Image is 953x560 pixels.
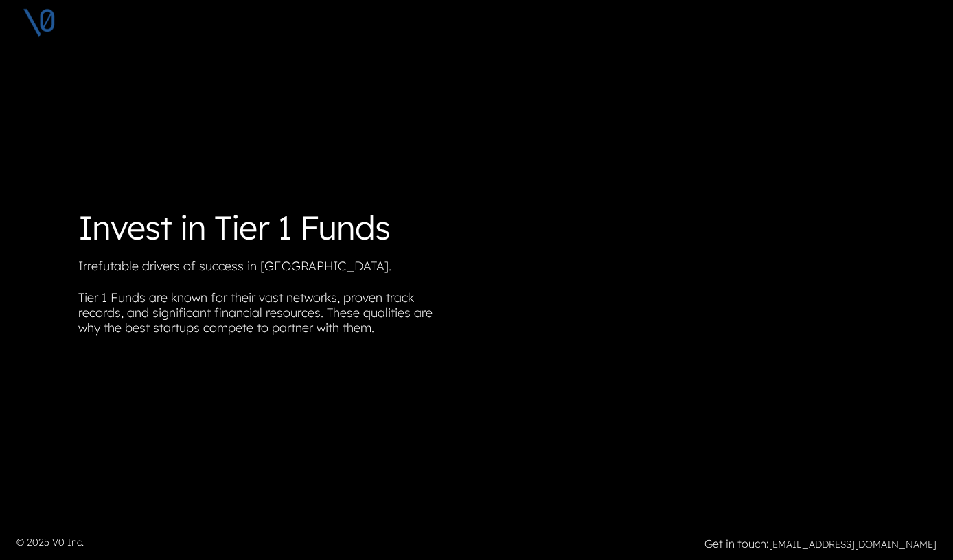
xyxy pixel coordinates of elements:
[704,537,769,550] strong: Get in touch:
[22,5,56,40] img: V0 logo
[78,208,466,248] h1: Invest in Tier 1 Funds
[78,259,466,279] p: Irrefutable drivers of success in [GEOGRAPHIC_DATA].
[16,535,468,550] p: © 2025 V0 Inc.
[769,538,937,550] a: [EMAIL_ADDRESS][DOMAIN_NAME]
[78,290,466,341] p: Tier 1 Funds are known for their vast networks, proven track records, and significant financial r...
